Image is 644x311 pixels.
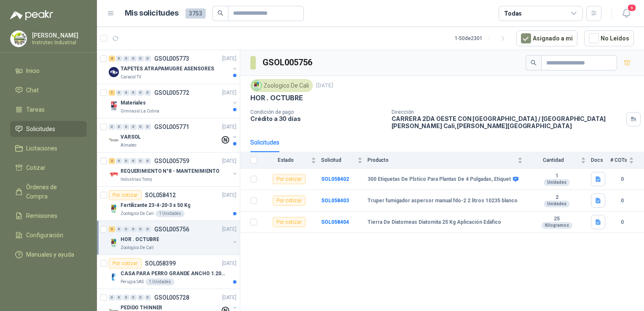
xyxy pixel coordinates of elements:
[222,225,236,233] p: [DATE]
[222,123,236,131] p: [DATE]
[528,152,591,169] th: Cantidad
[222,157,236,165] p: [DATE]
[109,88,238,115] a: 1 0 0 0 0 0 GSOL005772[DATE] Company LogoMaterialesGimnasio La Colina
[121,270,225,278] p: CASA PARA PERRO GRANDE ANCHO 1.20x1.00 x1.20
[109,135,119,145] img: Company Logo
[263,56,314,69] h3: GSOL005756
[123,295,129,300] div: 0
[26,163,46,172] span: Cotizar
[121,167,220,175] p: REQUERIMIENTO N°8 - MANTENIMIENTO
[610,175,634,183] b: 0
[26,250,74,259] span: Manuales y ayuda
[392,109,623,115] p: Dirección
[26,231,63,240] span: Configuración
[10,247,87,263] a: Manuales y ayuda
[584,30,634,46] button: No Leídos
[321,198,349,204] b: SOL058403
[123,124,129,130] div: 0
[109,190,142,200] div: Por cotizar
[145,192,176,198] p: SOL058412
[97,187,240,221] a: Por cotizarSOL058412[DATE] Company LogoFertilizante 23-4-20-3 x 50 KgZoologico De Cali1 Unidades
[26,86,39,95] span: Chat
[145,295,151,300] div: 0
[528,173,586,180] b: 1
[528,157,579,163] span: Cantidad
[392,115,623,129] p: CARRERA 2DA OESTE CON [GEOGRAPHIC_DATA] / [GEOGRAPHIC_DATA][PERSON_NAME] Cali , [PERSON_NAME][GEO...
[121,99,146,107] p: Materiales
[109,238,119,248] img: Company Logo
[121,201,190,209] p: Fertilizante 23-4-20-3 x 50 Kg
[121,244,154,251] p: Zoologico De Cali
[516,30,577,46] button: Asignado a mi
[26,124,55,134] span: Solicitudes
[121,279,144,285] p: Perugia SAS
[321,176,349,182] a: SOL058402
[250,94,303,102] p: HOR . OCTUBRE
[121,210,154,217] p: Zoologico De Cali
[109,204,119,214] img: Company Logo
[26,211,57,220] span: Remisiones
[121,108,159,115] p: Gimnasio La Colina
[137,90,144,96] div: 0
[123,90,129,96] div: 0
[368,198,518,204] b: Truper fumigador aspersor manual fdo-2 2 litros 10235 blanco
[368,219,501,226] b: Tierra De Diatomeas Diatomita 25 Kg Aplicación Edáfico
[109,90,115,96] div: 1
[528,216,586,223] b: 25
[116,226,122,232] div: 0
[11,31,27,47] img: Company Logo
[137,124,144,130] div: 0
[121,176,152,183] p: Industrias Tomy
[109,169,119,180] img: Company Logo
[154,158,189,164] p: GSOL005759
[250,79,313,92] div: Zoologico De Cali
[250,109,385,115] p: Condición de pago
[116,56,122,62] div: 0
[321,157,356,163] span: Solicitud
[610,157,627,163] span: # COTs
[154,124,189,130] p: GSOL005771
[121,74,141,80] p: Caracol TV
[610,152,644,169] th: # COTs
[130,295,137,300] div: 0
[121,236,159,244] p: HOR . OCTUBRE
[10,140,87,156] a: Licitaciones
[610,218,634,226] b: 0
[32,40,85,45] p: Instrutec Industrial
[137,56,144,62] div: 0
[130,158,137,164] div: 0
[273,196,306,206] div: Por cotizar
[116,124,122,130] div: 0
[123,226,129,232] div: 0
[109,101,119,111] img: Company Logo
[116,158,122,164] div: 0
[10,63,87,79] a: Inicio
[123,158,129,164] div: 0
[222,55,236,63] p: [DATE]
[26,66,40,75] span: Inicio
[97,255,240,289] a: Por cotizarSOL058399[DATE] Company LogoCASA PARA PERRO GRANDE ANCHO 1.20x1.00 x1.20Perugia SAS1 U...
[619,6,634,21] button: 6
[109,54,238,80] a: 4 0 0 0 0 0 GSOL005773[DATE] Company LogoTAPETES ATRAPAMUGRE ASENSORESCaracol TV
[145,90,151,96] div: 0
[145,158,151,164] div: 0
[528,194,586,201] b: 2
[222,191,236,199] p: [DATE]
[109,272,119,282] img: Company Logo
[145,260,176,266] p: SOL058399
[610,197,634,205] b: 0
[262,157,309,163] span: Estado
[591,152,610,169] th: Docs
[109,67,119,77] img: Company Logo
[145,56,151,62] div: 0
[130,90,137,96] div: 0
[32,32,85,38] p: [PERSON_NAME]
[321,219,349,225] b: SOL058404
[321,152,368,169] th: Solicitud
[368,176,511,183] b: 300 Etiquetas De Plstico Para Plantas De 4 Pulgadas, Etiquet
[262,152,321,169] th: Estado
[10,10,53,20] img: Logo peakr
[121,65,214,73] p: TAPETES ATRAPAMUGRE ASENSORES
[130,226,137,232] div: 0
